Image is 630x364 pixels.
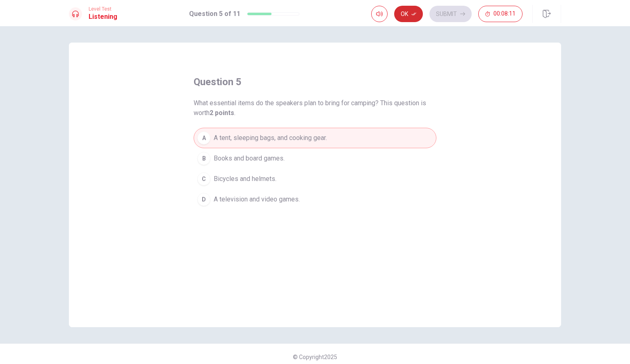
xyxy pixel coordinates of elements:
button: BBooks and board games. [194,148,436,169]
span: What essential items do the speakers plan to bring for camping? This question is worth . [194,98,436,118]
div: D [197,193,210,206]
span: Books and board games. [214,154,285,163]
span: 00:08:11 [493,11,516,17]
h4: question 5 [194,75,242,88]
b: 2 points [210,109,234,117]
h1: Listening [89,12,117,22]
button: CBicycles and helmets. [194,169,436,189]
button: DA television and video games. [194,189,436,210]
span: © Copyright 2025 [293,354,337,360]
button: Ok [394,6,423,22]
button: 00:08:11 [478,6,523,22]
span: A television and video games. [214,194,300,204]
div: B [197,152,210,165]
div: A [197,131,210,145]
div: C [197,172,210,185]
button: AA tent, sleeping bags, and cooking gear. [194,128,436,148]
span: Bicycles and helmets. [214,174,276,184]
span: A tent, sleeping bags, and cooking gear. [214,133,327,143]
span: Level Test [89,6,117,12]
h1: Question 5 of 11 [189,9,240,19]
